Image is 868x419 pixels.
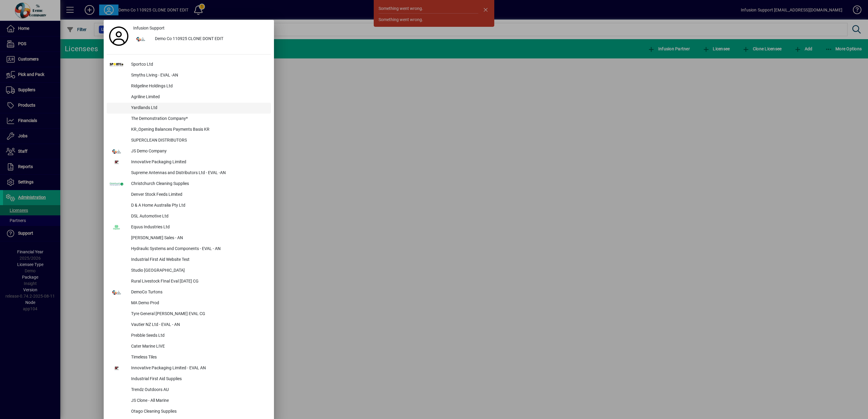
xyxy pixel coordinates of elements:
[126,103,271,114] div: Yardlands Ltd
[126,81,271,92] div: Ridgeline Holdings Ltd
[126,200,271,211] div: D & A Home Australia Pty Ltd
[107,320,271,330] button: Vautier NZ Ltd - EVAL - AN
[107,406,271,417] button: Otago Cleaning Supplies
[126,244,271,255] div: Hydraulic Systems and Components - EVAL - AN
[126,276,271,287] div: Rural Livestock FInal Eval [DATE] CG
[107,298,271,309] button: MA Demo Prod
[107,135,271,146] button: SUPERCLEAN DISTRIBUTORS
[150,34,271,45] div: Demo Co 110925 CLONE DONT EDIT
[126,114,271,124] div: The Demonstration Company*
[126,255,271,265] div: Industrial First Aid Website Test
[126,320,271,330] div: Vautier NZ Ltd - EVAL - AN
[126,287,271,298] div: DemoCo Turtons
[126,124,271,135] div: KR_Opening Balances Payments Basis KR
[107,146,271,157] button: JS Demo Company
[126,363,271,374] div: Innovative Packaging Limited - EVAL AN
[107,179,271,189] button: Christchurch Cleaning Supplies
[126,385,271,396] div: Trendz Outdoors AU
[107,385,271,396] button: Trendz Outdoors AU
[107,287,271,298] button: DemoCo Turtons
[126,189,271,200] div: Denver Stock Feeds Limited
[107,265,271,276] button: Studio [GEOGRAPHIC_DATA]
[126,341,271,352] div: Cater Marine LIVE
[126,374,271,385] div: Industrial First Aid Supplies
[107,341,271,352] button: Cater Marine LIVE
[126,222,271,233] div: Equus Industries Ltd
[107,244,271,255] button: Hydraulic Systems and Components - EVAL - AN
[107,211,271,222] button: DSL Automotive Ltd
[126,70,271,81] div: Smyths Living - EVAL -AN
[126,396,271,406] div: JS Clone - All Marine
[126,330,271,341] div: Prebble Seeds Ltd
[107,59,271,70] button: Sportco Ltd
[126,157,271,168] div: Innovative Packaging Limited
[126,211,271,222] div: DSL Automotive Ltd
[126,352,271,363] div: Timeless Tiles
[107,276,271,287] button: Rural Livestock FInal Eval [DATE] CG
[126,233,271,244] div: [PERSON_NAME] Sales - AN
[107,363,271,374] button: Innovative Packaging Limited - EVAL AN
[107,396,271,406] button: JS Clone - All Marine
[131,23,271,34] a: Infusion Support
[107,70,271,81] button: Smyths Living - EVAL -AN
[107,81,271,92] button: Ridgeline Holdings Ltd
[133,25,165,31] span: Infusion Support
[126,135,271,146] div: SUPERCLEAN DISTRIBUTORS
[107,189,271,200] button: Denver Stock Feeds Limited
[107,233,271,244] button: [PERSON_NAME] Sales - AN
[107,222,271,233] button: Equus Industries Ltd
[107,168,271,179] button: Supreme Antennas and Distributors Ltd - EVAL -AN
[126,406,271,417] div: Otago Cleaning Supplies
[107,330,271,341] button: Prebble Seeds Ltd
[107,352,271,363] button: Timeless Tiles
[107,157,271,168] button: Innovative Packaging Limited
[126,92,271,103] div: Agriline Limited
[126,265,271,276] div: Studio [GEOGRAPHIC_DATA]
[131,34,271,45] button: Demo Co 110925 CLONE DONT EDIT
[107,92,271,103] button: Agriline Limited
[126,309,271,320] div: Tyre General [PERSON_NAME] EVAL CG
[107,200,271,211] button: D & A Home Australia Pty Ltd
[126,298,271,309] div: MA Demo Prod
[126,146,271,157] div: JS Demo Company
[107,374,271,385] button: Industrial First Aid Supplies
[107,309,271,320] button: Tyre General [PERSON_NAME] EVAL CG
[107,124,271,135] button: KR_Opening Balances Payments Basis KR
[126,59,271,70] div: Sportco Ltd
[126,168,271,179] div: Supreme Antennas and Distributors Ltd - EVAL -AN
[107,103,271,114] button: Yardlands Ltd
[107,255,271,265] button: Industrial First Aid Website Test
[107,114,271,124] button: The Demonstration Company*
[126,179,271,189] div: Christchurch Cleaning Supplies
[107,31,131,42] a: Profile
